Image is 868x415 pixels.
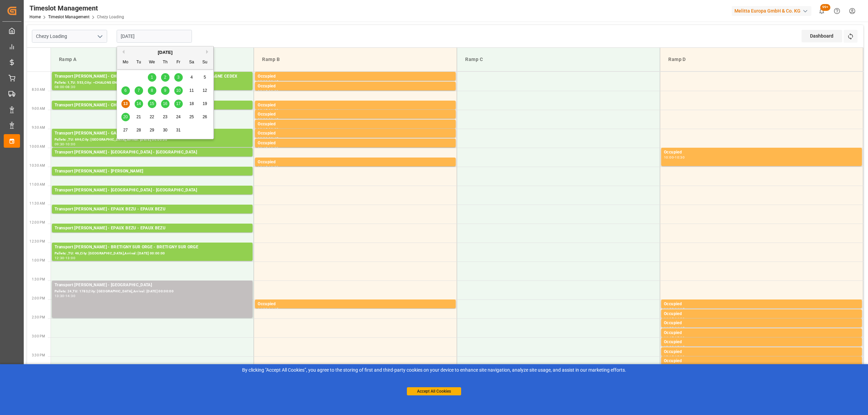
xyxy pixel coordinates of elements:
div: Ramp A [56,53,248,66]
span: 2:00 PM [32,296,45,300]
div: 14:00 [664,308,674,311]
div: - [674,327,675,330]
div: By clicking "Accept All Cookies”, you agree to the storing of first and third-party cookies on yo... [5,367,863,374]
div: month 2025-10 [119,71,212,137]
div: 09:15 [269,118,278,121]
div: 15:00 [675,336,685,339]
div: Occupied [664,149,859,156]
div: Choose Saturday, October 18th, 2025 [188,100,196,108]
div: We [148,58,156,67]
span: 24 [176,115,180,119]
div: Mo [121,58,130,67]
div: 08:45 [258,109,268,112]
button: show 102 new notifications [814,3,829,19]
span: 1 [151,75,153,80]
div: 14:45 [664,336,674,339]
div: Occupied [664,301,859,308]
div: Occupied [664,358,859,365]
div: - [268,118,269,121]
span: 1:00 PM [32,258,45,262]
button: Next Month [206,50,210,54]
div: 15:15 [675,346,685,349]
div: Su [201,58,209,67]
div: Occupied [664,311,859,317]
div: Ramp B [259,53,451,66]
div: Transport [PERSON_NAME] - BRETIGNY SUR ORGE - BRETIGNY SUR ORGE [55,244,250,251]
div: Occupied [258,102,453,109]
input: DD-MM-YYYY [117,30,192,43]
div: 10:30 [269,166,278,169]
div: Choose Monday, October 13th, 2025 [121,100,130,108]
span: 14 [136,101,141,106]
div: - [268,128,269,131]
div: 14:30 [65,294,75,297]
div: Occupied [258,73,453,80]
div: Transport [PERSON_NAME] - GARONS [55,130,250,137]
div: 15:30 [675,355,685,358]
div: Choose Thursday, October 16th, 2025 [161,100,170,108]
div: 10:00 [65,143,75,146]
div: - [674,156,675,159]
div: 15:15 [664,355,674,358]
div: Occupied [258,140,453,147]
div: 12:30 [55,256,64,260]
div: - [674,317,675,320]
div: Choose Friday, October 17th, 2025 [174,100,183,108]
div: - [674,346,675,349]
span: 23 [163,115,167,119]
div: Pallets: 24,TU: 565,City: EPAUX BEZU,Arrival: [DATE] 00:00:00 [55,213,250,219]
div: Occupied [258,159,453,166]
div: Fr [174,58,183,67]
div: 09:45 [269,137,278,140]
div: Ramp D [666,53,857,66]
div: 08:30 [269,90,278,93]
div: 09:00 [269,109,278,112]
div: 14:45 [675,327,685,330]
div: - [268,137,269,140]
span: 3:00 PM [32,334,45,338]
div: Choose Wednesday, October 29th, 2025 [148,126,156,134]
a: Home [29,15,41,19]
div: Pallets: ,TU: 62,City: CHOLET,Arrival: [DATE] 00:00:00 [55,109,250,115]
div: - [268,308,269,311]
div: Pallets: ,TU: 46,City: [GEOGRAPHIC_DATA],Arrival: [DATE] 00:00:00 [55,251,250,256]
div: Dashboard [802,30,842,42]
span: 3:30 PM [32,353,45,357]
div: 09:30 [269,128,278,131]
div: 08:15 [258,90,268,93]
div: Choose Thursday, October 30th, 2025 [161,126,170,134]
div: - [64,294,65,297]
span: 11:00 AM [29,183,45,186]
span: 27 [123,128,127,132]
div: Occupied [664,320,859,327]
div: 14:30 [664,327,674,330]
div: Choose Tuesday, October 28th, 2025 [135,126,143,134]
div: 08:30 [65,85,75,88]
span: 12:00 PM [29,221,45,224]
div: Choose Tuesday, October 14th, 2025 [135,100,143,108]
div: Occupied [258,130,453,137]
span: 5 [204,75,206,80]
span: 10:30 AM [29,164,45,167]
div: Transport [PERSON_NAME] - EPAUX BEZU - EPAUX BEZU [55,225,250,232]
div: - [268,80,269,83]
span: 28 [136,128,141,132]
span: 8 [151,88,153,93]
span: 30 [163,128,167,132]
div: Transport [PERSON_NAME] - [GEOGRAPHIC_DATA] [55,282,250,289]
div: - [674,355,675,358]
div: Melitta Europa GmbH & Co. KG [732,6,811,16]
div: Occupied [258,83,453,90]
div: Occupied [664,339,859,346]
div: Choose Tuesday, October 21st, 2025 [135,113,143,121]
div: Choose Tuesday, October 7th, 2025 [135,86,143,95]
div: Occupied [664,349,859,355]
span: 26 [202,115,207,119]
div: Choose Monday, October 20th, 2025 [121,113,130,121]
span: 21 [136,115,141,119]
span: 9:30 AM [32,126,45,129]
div: 09:00 [258,118,268,121]
span: 3 [177,75,180,80]
div: Choose Monday, October 6th, 2025 [121,86,130,95]
div: Choose Wednesday, October 22nd, 2025 [148,113,156,121]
